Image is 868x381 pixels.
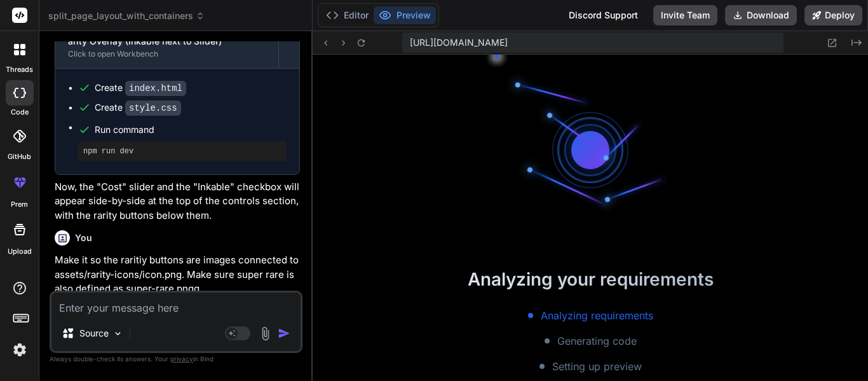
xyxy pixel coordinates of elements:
[8,246,32,257] label: Upload
[83,146,281,156] pre: npm run dev
[8,151,31,162] label: GitHub
[95,101,181,114] div: Create
[50,353,302,365] p: Always double-check its answers. Your in Bind
[374,6,436,24] button: Preview
[11,107,29,118] label: code
[170,355,193,363] span: privacy
[125,100,181,116] code: style.css
[125,81,186,96] code: index.html
[95,81,186,95] div: Create
[112,328,123,339] img: Pick Models
[6,64,33,75] label: threads
[68,49,266,59] div: Click to open Workbench
[258,326,273,341] img: attachment
[557,333,637,349] span: Generating code
[410,36,508,49] span: [URL][DOMAIN_NAME]
[552,359,642,374] span: Setting up preview
[55,253,300,296] p: Make it so the raritiy buttons are images connected to assets/rarity-icons/icon.png. Make sure su...
[75,232,92,244] h6: You
[653,5,717,25] button: Invite Team
[725,5,797,25] button: Download
[79,327,109,340] p: Source
[55,180,300,223] p: Now, the "Cost" slider and the "Inkable" checkbox will appear side-by-side at the top of the cont...
[11,199,28,210] label: prem
[9,339,31,361] img: settings
[313,266,868,293] h2: Analyzing your requirements
[95,123,287,136] span: Run command
[541,308,653,323] span: Analyzing requirements
[321,6,374,24] button: Editor
[48,10,205,22] span: split_page_layout_with_containers
[278,327,290,340] img: icon
[804,5,862,25] button: Deploy
[561,5,646,25] div: Discord Support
